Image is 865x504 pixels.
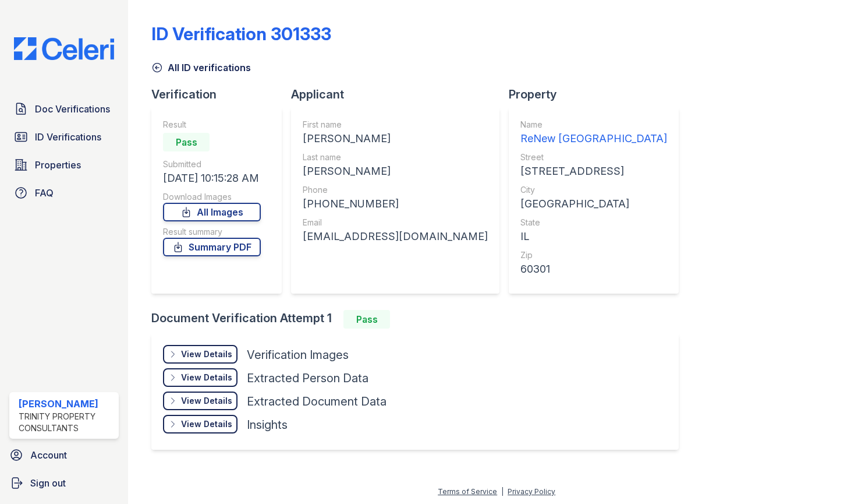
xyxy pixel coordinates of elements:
div: Extracted Person Data [247,370,368,386]
a: Doc Verifications [9,97,119,121]
div: Insights [247,417,288,433]
div: First name [303,119,488,131]
a: FAQ [9,181,119,205]
img: CE_Logo_Blue-a8612792a0a2168367f1c8372b55b34899dd931a85d93a1a3d3e32e68fde9ad4.png [5,37,123,60]
div: View Details [181,348,232,360]
a: Terms of Service [438,487,497,496]
span: Properties [35,158,81,172]
div: Extracted Document Data [247,393,387,410]
span: Account [30,448,67,462]
div: View Details [181,372,232,383]
span: Sign out [30,476,66,490]
div: [PERSON_NAME] [303,131,488,147]
div: Download Images [163,191,261,203]
div: [PERSON_NAME] [19,397,114,411]
div: Verification Images [247,347,349,363]
span: Doc Verifications [35,102,110,116]
div: State [520,217,667,228]
div: Applicant [291,86,509,103]
div: [GEOGRAPHIC_DATA] [520,196,667,212]
div: [DATE] 10:15:28 AM [163,170,261,186]
div: | [501,487,504,496]
div: [EMAIL_ADDRESS][DOMAIN_NAME] [303,228,488,245]
a: Properties [9,153,119,177]
div: View Details [181,395,232,407]
div: Last name [303,151,488,163]
a: ID Verifications [9,125,119,149]
div: Verification [151,86,291,103]
div: ReNew [GEOGRAPHIC_DATA] [520,131,667,147]
a: Name ReNew [GEOGRAPHIC_DATA] [520,119,667,147]
div: Name [520,119,667,131]
div: Property [509,86,688,103]
span: FAQ [35,186,54,200]
a: Summary PDF [163,238,261,256]
a: All Images [163,203,261,221]
div: Document Verification Attempt 1 [151,310,688,329]
div: ID Verification 301333 [151,23,331,44]
div: Pass [163,133,210,151]
div: Zip [520,249,667,261]
div: View Details [181,418,232,430]
div: Result [163,119,261,131]
div: IL [520,228,667,245]
div: [STREET_ADDRESS] [520,163,667,179]
div: Phone [303,184,488,196]
a: Privacy Policy [508,487,555,496]
div: Street [520,151,667,163]
div: Submitted [163,158,261,170]
a: Account [5,443,123,467]
span: ID Verifications [35,130,101,144]
div: Trinity Property Consultants [19,411,114,434]
a: Sign out [5,471,123,495]
div: [PHONE_NUMBER] [303,196,488,212]
div: Email [303,217,488,228]
div: 60301 [520,261,667,277]
div: Result summary [163,226,261,238]
a: All ID verifications [151,61,251,75]
div: [PERSON_NAME] [303,163,488,179]
div: Pass [343,310,390,329]
div: City [520,184,667,196]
